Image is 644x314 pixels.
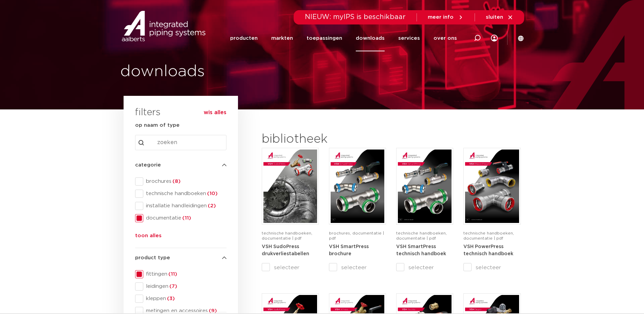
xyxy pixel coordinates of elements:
span: fittingen [143,271,226,278]
img: VSH-SudoPress_A4PLT_5007706_2024-2.0_NL-pdf.jpg [263,150,317,223]
label: selecteer [329,263,386,272]
div: fittingen(11) [135,270,226,278]
span: NIEUW: myIPS is beschikbaar [305,14,406,20]
div: installatie handleidingen(2) [135,202,226,210]
div: technische handboeken(10) [135,190,226,198]
span: (11) [167,272,177,277]
span: brochures [143,178,226,185]
span: (2) [207,203,216,208]
a: VSH SmartPress technisch handboek [396,244,446,257]
strong: op naam of type [135,123,180,128]
a: markten [271,25,293,51]
a: VSH SmartPress brochure [329,244,369,257]
button: toon alles [135,232,162,243]
a: toepassingen [307,25,342,51]
label: selecteer [262,263,319,272]
a: sluiten [486,14,513,20]
span: (10) [206,191,218,196]
h4: categorie [135,161,226,169]
span: technische handboeken, documentatie | pdf [463,231,514,240]
h4: product type [135,254,226,262]
span: technische handboeken, documentatie | pdf [262,231,312,240]
a: VSH PowerPress technisch handboek [463,244,513,257]
span: technische handboeken [143,190,226,197]
div: brochures(8) [135,177,226,186]
span: (9) [208,308,217,313]
a: producten [230,25,258,51]
div: leidingen(7) [135,282,226,291]
label: selecteer [396,263,453,272]
div: documentatie(11) [135,214,226,222]
img: VSH-SmartPress_A4TM_5009301_2023_2.0-EN-pdf.jpg [398,150,452,223]
a: downloads [356,25,385,51]
a: over ons [434,25,457,51]
a: meer info [428,14,464,20]
span: kleppen [143,295,226,302]
span: (3) [166,296,175,301]
span: (7) [168,284,177,289]
div: kleppen(3) [135,295,226,303]
span: documentatie [143,215,226,222]
span: leidingen [143,283,226,290]
label: selecteer [463,263,520,272]
a: services [398,25,420,51]
nav: Menu [230,25,457,51]
span: brochures, documentatie | pdf [329,231,384,240]
h3: filters [135,105,161,121]
a: VSH SudoPress drukverliestabellen [262,244,309,257]
img: VSH-PowerPress_A4TM_5008817_2024_3.1_NL-pdf.jpg [465,150,519,223]
span: (11) [181,215,191,221]
span: technische handboeken, documentatie | pdf [396,231,447,240]
h1: downloads [120,61,319,83]
span: (8) [171,179,181,184]
img: VSH-SmartPress_A4Brochure-5008016-2023_2.0_NL-pdf.jpg [331,150,384,223]
span: sluiten [486,15,503,20]
h2: bibliotheek [262,131,383,147]
button: wis alles [204,109,226,116]
span: meer info [428,15,454,20]
span: installatie handleidingen [143,203,226,209]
